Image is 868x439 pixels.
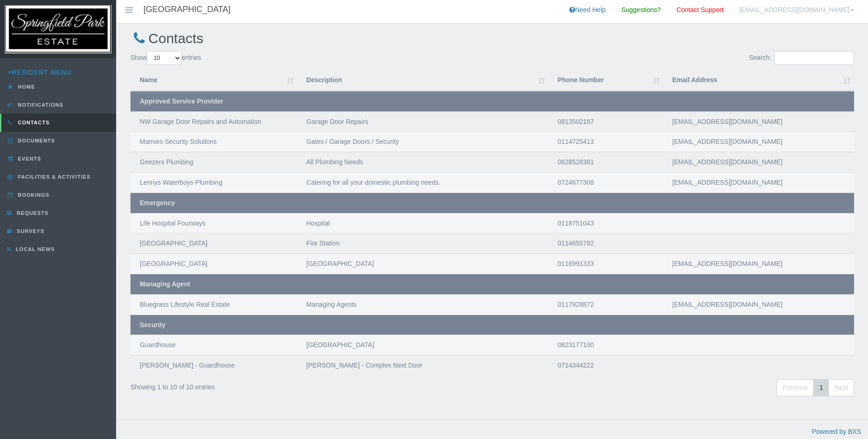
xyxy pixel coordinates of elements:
[663,152,854,172] td: [EMAIL_ADDRESS][DOMAIN_NAME]
[140,340,288,350] div: Guardhouse
[131,378,424,393] div: Showing 1 to 10 of 10 entries
[548,213,663,233] td: 0118751043
[297,355,548,375] td: [PERSON_NAME] - Complex Next Door
[140,97,223,105] strong: Approved Service Provider
[663,253,854,274] td: [EMAIL_ADDRESS][DOMAIN_NAME]
[297,172,548,193] td: Catering for all your domestic plumbing needs.
[548,294,663,315] td: 0117928872
[140,321,165,329] strong: Security
[7,69,72,76] a: Resident Menu
[147,51,182,65] select: Showentries
[16,174,91,180] span: Facilities & Activities
[548,152,663,172] td: 0828528381
[548,253,663,274] td: 0116991333
[131,31,854,46] h2: Contacts
[774,51,854,65] input: Search:
[297,152,548,172] td: All Plumbing Needs
[663,70,854,91] th: Email Address : activate to sort column ascending
[812,428,861,435] a: Powered by BXS
[548,131,663,152] td: 0114725413
[663,111,854,132] td: [EMAIL_ADDRESS][DOMAIN_NAME]
[548,233,663,253] td: 0114655792
[16,192,50,198] span: Bookings
[749,51,854,65] label: Search:
[16,120,50,125] span: Contacts
[131,51,201,65] label: Show entries
[297,253,548,274] td: [GEOGRAPHIC_DATA]
[13,246,55,252] span: Local News
[140,157,288,168] div: Geezers Plumbing
[140,280,190,288] strong: Managing Agent
[140,218,288,229] div: Life Hospital Fourways
[829,379,854,396] a: Next
[663,294,854,315] td: [EMAIL_ADDRESS][DOMAIN_NAME]
[297,233,548,253] td: Fire Station
[16,138,55,143] span: Documents
[140,199,175,207] strong: Emergency
[16,84,35,90] span: Home
[548,172,663,193] td: 0724677308
[140,258,288,269] div: [GEOGRAPHIC_DATA]
[140,116,288,127] div: NW Garage Door Repairs and Automation
[777,379,814,396] a: Previous
[297,294,548,315] td: Managing Agents
[297,335,548,355] td: [GEOGRAPHIC_DATA]
[297,111,548,132] td: Garage Door Repairs
[14,210,49,216] span: Requests
[16,102,64,108] span: Notifications
[140,238,288,249] div: [GEOGRAPHIC_DATA]
[663,131,854,152] td: [EMAIL_ADDRESS][DOMAIN_NAME]
[131,70,297,91] th: Name : activate to sort column ascending
[144,5,230,14] h4: [GEOGRAPHIC_DATA]
[548,111,663,132] td: 0813502187
[548,355,663,375] td: 0714344222
[140,299,288,310] div: Bluegrass Lifestyle Real Estate
[548,70,663,91] th: Phone Number : activate to sort column ascending
[14,228,44,234] span: Surveys
[297,70,548,91] th: Description : activate to sort column ascending
[140,136,288,147] div: Marnies Security Solutions
[297,131,548,152] td: Gates / Garage Doors / Security
[16,156,41,161] span: Events
[663,172,854,193] td: [EMAIL_ADDRESS][DOMAIN_NAME]
[140,360,288,371] div: [PERSON_NAME] - Guardhouse
[297,213,548,233] td: Hospital
[140,177,288,188] div: Lennys Waterboys Plumbing
[813,379,829,396] a: 1
[548,335,663,355] td: 0823177100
